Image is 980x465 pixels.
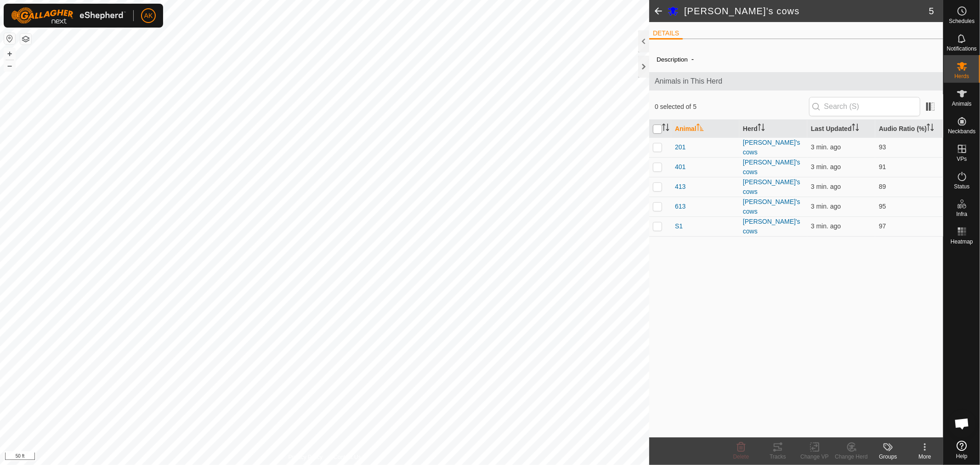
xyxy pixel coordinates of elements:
div: Change Herd [833,453,870,461]
span: 0 selected of 5 [655,102,809,112]
span: 93 [879,143,886,151]
p-sorticon: Activate to sort [852,125,859,132]
div: [PERSON_NAME]'s cows [743,138,804,157]
div: Tracks [759,453,796,461]
span: 91 [879,163,886,170]
span: Herds [954,74,969,79]
span: Oct 14, 2025, 4:35 PM [811,203,841,210]
img: Gallagher Logo [11,7,126,24]
span: VPs [957,156,967,162]
span: 95 [879,203,886,210]
div: [PERSON_NAME]'s cows [743,197,804,216]
span: 613 [675,202,685,211]
div: [PERSON_NAME]'s cows [743,217,804,236]
span: - [688,51,697,67]
div: Change VP [796,453,833,461]
div: [PERSON_NAME]'s cows [743,158,804,177]
p-sorticon: Activate to sort [697,125,704,132]
span: Oct 14, 2025, 4:35 PM [811,163,841,170]
span: Schedules [949,18,974,24]
input: Search (S) [809,97,920,116]
div: Open chat [948,410,976,437]
span: Animals [952,101,972,107]
span: Neckbands [948,129,975,134]
span: Animals in This Herd [655,76,938,87]
span: 201 [675,142,685,152]
button: Reset Map [4,33,15,44]
div: [PERSON_NAME]'s cows [743,177,804,197]
a: Help [944,437,980,463]
h2: [PERSON_NAME]'s cows [684,6,929,17]
a: Contact Us [334,453,361,461]
span: S1 [675,221,683,231]
span: 413 [675,182,685,192]
th: Last Updated [807,120,875,138]
span: Oct 14, 2025, 4:35 PM [811,222,841,230]
span: AK [144,11,153,21]
label: Description [657,56,688,63]
button: – [4,60,15,71]
th: Animal [671,120,739,138]
span: Delete [733,454,749,460]
span: Status [954,184,969,189]
span: Notifications [947,46,977,51]
span: Heatmap [951,239,973,244]
span: Help [956,454,968,459]
span: 97 [879,222,886,230]
div: More [906,453,943,461]
div: Groups [870,453,906,461]
th: Herd [739,120,807,138]
span: 5 [929,4,934,18]
p-sorticon: Activate to sort [758,125,765,132]
p-sorticon: Activate to sort [662,125,669,132]
span: 89 [879,183,886,190]
span: Oct 14, 2025, 4:35 PM [811,143,841,151]
button: Map Layers [20,34,31,45]
a: Privacy Policy [289,453,323,461]
span: Infra [956,211,967,217]
span: 401 [675,162,685,172]
p-sorticon: Activate to sort [927,125,934,132]
span: Oct 14, 2025, 4:35 PM [811,183,841,190]
button: + [4,48,15,59]
li: DETAILS [649,28,683,40]
th: Audio Ratio (%) [875,120,943,138]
